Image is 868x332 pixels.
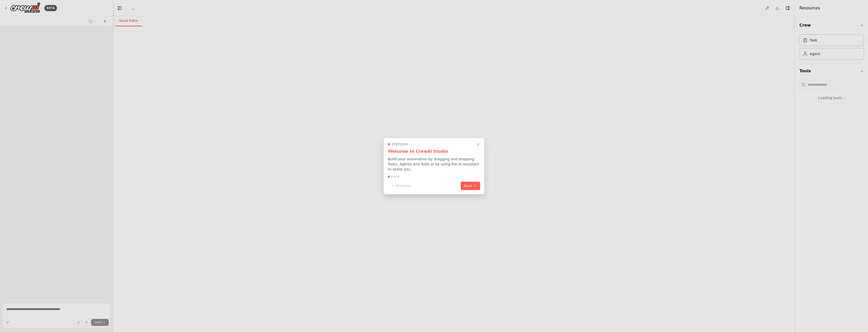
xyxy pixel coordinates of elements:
button: Next [461,182,480,190]
p: Build your automation by dragging and dropping Tasks, Agents and Tools or by using the AI Assista... [388,156,480,171]
button: Previous [388,182,414,190]
button: Hide left sidebar [116,5,123,12]
h3: Welcome to CrewAI Studio [388,148,480,154]
button: Close walkthrough [475,141,481,147]
span: Step 1 of 4 [392,142,408,146]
